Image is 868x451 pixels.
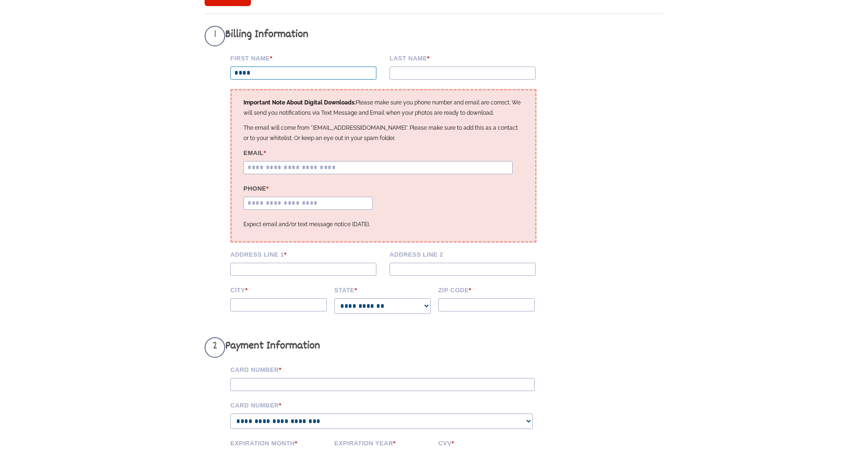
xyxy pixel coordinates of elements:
[230,53,383,62] label: First Name
[334,285,432,294] label: State
[230,365,549,373] label: Card Number
[438,285,536,294] label: Zip code
[230,438,328,447] label: Expiration Month
[390,250,542,258] label: Address Line 2
[243,97,523,118] p: Please make sure you phone number and email are correct. We will send you notifications via Text ...
[205,337,225,358] span: 2
[243,148,523,156] label: Email
[243,184,378,192] label: Phone
[230,285,328,294] label: City
[390,53,542,62] label: Last name
[243,123,523,143] p: The email will come from "[EMAIL_ADDRESS][DOMAIN_NAME]". Please make sure to add this as a contac...
[438,438,536,447] label: CVV
[230,250,383,258] label: Address Line 1
[230,400,549,409] label: Card Number
[205,26,225,46] span: 1
[205,337,549,358] h3: Payment Information
[243,99,356,106] strong: Important Note About Digital Downloads:
[243,219,523,229] p: Expect email and/or text message notice [DATE].
[334,438,432,447] label: Expiration Year
[205,26,549,46] h3: Billing Information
